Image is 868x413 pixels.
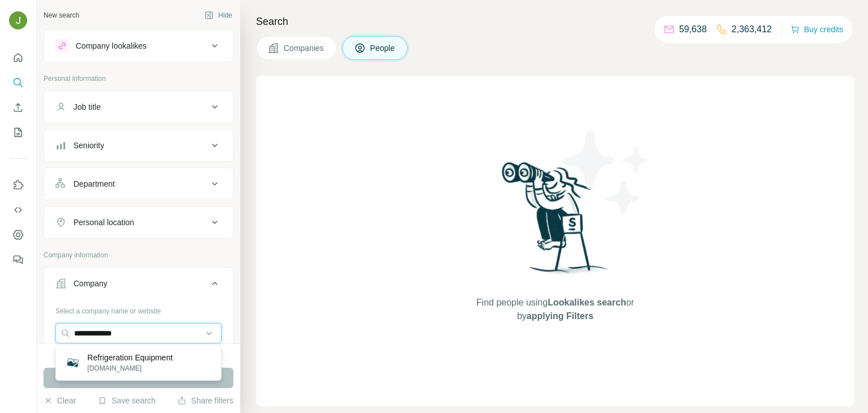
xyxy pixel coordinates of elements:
div: Company [73,278,107,289]
button: Job title [44,93,233,121]
p: Personal information [44,74,233,84]
p: 2,363,412 [732,23,772,36]
button: Use Surfe on LinkedIn [9,175,27,195]
div: Select a company name or website [55,302,222,316]
button: Dashboard [9,225,27,245]
div: Personal location [73,217,134,228]
img: Surfe Illustration - Stars [555,121,657,223]
button: Personal location [44,209,233,236]
button: Hide [197,7,240,24]
img: Surfe Illustration - Woman searching with binoculars [497,159,614,285]
div: Job title [73,101,101,113]
span: Lookalikes search [548,298,626,307]
button: Use Surfe API [9,200,27,220]
div: Seniority [73,140,104,151]
div: New search [44,10,79,20]
button: Clear [44,395,76,406]
img: Refrigeration Equipment [65,355,81,371]
button: Feedback [9,249,27,270]
button: Enrich CSV [9,97,27,118]
button: Company lookalikes [44,32,233,59]
p: 59,638 [679,23,707,36]
button: Save search [98,395,155,406]
p: Refrigeration Equipment [88,352,173,363]
button: Seniority [44,132,233,159]
span: People [370,42,396,54]
p: [DOMAIN_NAME] [88,363,173,373]
div: Department [73,178,115,190]
button: Company [44,270,233,302]
span: Companies [284,42,325,54]
img: Avatar [9,11,27,29]
span: Find people using or by [465,296,645,323]
button: My lists [9,122,27,143]
button: Buy credits [791,21,843,37]
span: applying Filters [527,311,593,321]
button: Search [9,72,27,93]
div: Company lookalikes [76,40,146,51]
p: Company information [44,250,233,260]
button: Share filters [177,395,233,406]
h4: Search [256,14,854,29]
button: Department [44,170,233,197]
button: Quick start [9,48,27,68]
